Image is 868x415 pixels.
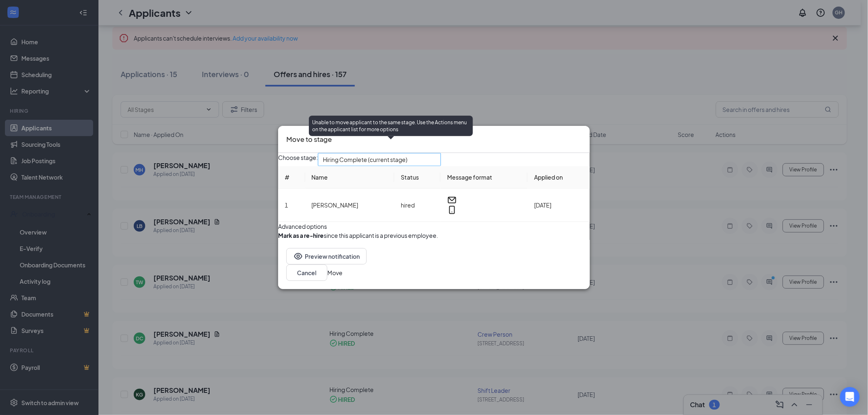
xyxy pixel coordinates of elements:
[286,265,327,281] button: Cancel
[323,153,407,166] span: Hiring Complete (current stage)
[309,116,473,136] div: Unable to move applicant to the same stage. Use the Actions menu on the applicant list for more o...
[278,153,318,166] span: Choose stage:
[394,166,441,189] th: Status
[305,189,395,222] td: [PERSON_NAME]
[278,166,305,189] th: #
[278,231,438,240] div: since this applicant is a previous employee.
[528,189,590,222] td: [DATE]
[840,387,860,407] div: Open Intercom Messenger
[286,134,332,145] h3: Move to stage
[293,251,303,261] svg: Eye
[278,222,590,231] div: Advanced options
[305,166,395,189] th: Name
[327,268,343,277] button: Move
[447,195,457,205] svg: Email
[286,248,367,265] button: EyePreview notification
[528,166,590,189] th: Applied on
[441,166,528,189] th: Message format
[394,189,441,222] td: hired
[447,205,457,215] svg: MobileSms
[278,232,324,239] b: Mark as a re-hire
[285,201,288,209] span: 1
